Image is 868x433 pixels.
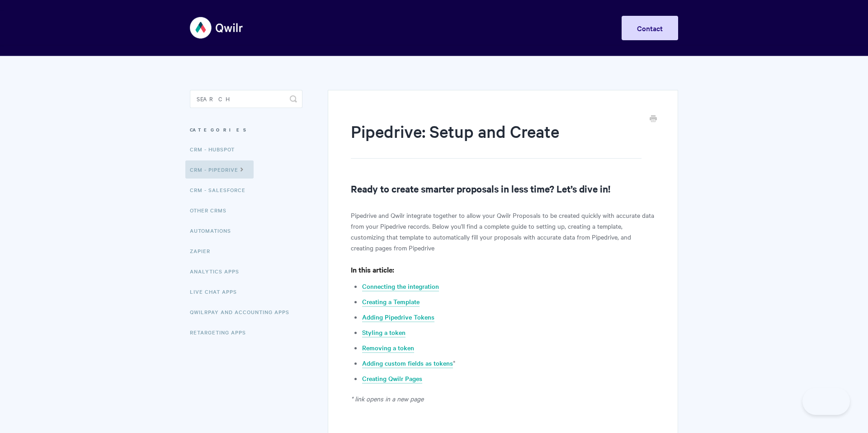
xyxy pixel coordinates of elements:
[190,201,233,219] a: Other CRMs
[190,11,244,45] img: Qwilr Help Center
[362,374,422,384] a: Creating Qwilr Pages
[622,16,678,40] a: Contact
[190,90,302,108] input: Search
[802,388,850,415] iframe: Toggle Customer Support
[351,181,655,196] h2: Ready to create smarter proposals in less time? Let’s dive in!
[362,358,453,368] a: Adding custom fields as tokens
[190,140,241,158] a: CRM - HubSpot
[351,210,655,253] p: Pipedrive and Qwilr integrate together to allow your Qwilr Proposals to be created quickly with a...
[650,114,657,124] a: Print this Article
[362,297,420,307] a: Creating a Template
[351,120,642,159] h1: Pipedrive: Setup and Create
[190,122,302,138] h3: Categories
[362,343,414,353] a: Removing a token
[362,328,406,338] a: Styling a token
[185,160,254,179] a: CRM - Pipedrive
[351,264,655,275] h4: In this article:
[190,282,244,301] a: Live Chat Apps
[190,323,253,341] a: Retargeting Apps
[190,221,238,240] a: Automations
[190,303,296,321] a: QwilrPay and Accounting Apps
[351,394,424,403] em: * link opens in a new page
[190,181,252,199] a: CRM - Salesforce
[190,242,217,260] a: Zapier
[362,282,439,292] a: Connecting the integration
[190,262,246,280] a: Analytics Apps
[362,312,434,322] a: Adding Pipedrive Tokens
